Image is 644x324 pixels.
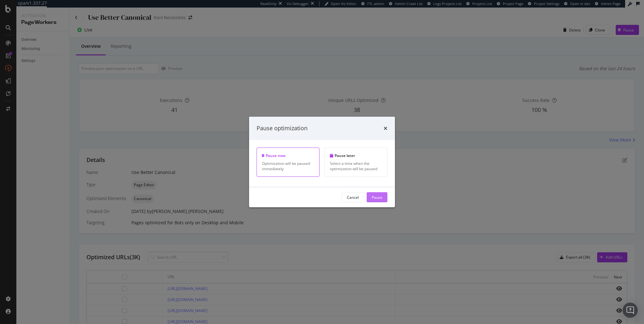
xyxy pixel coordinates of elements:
div: times [384,124,387,132]
div: Pause [372,194,382,200]
div: Pause later [330,153,382,158]
div: Optimization will be paused immediately [262,161,314,171]
div: Open Intercom Messenger [623,303,638,318]
button: Cancel [341,192,364,202]
div: Select a time when the optimization will be paused [330,161,382,171]
div: Pause optimization [257,124,308,132]
button: Pause [367,192,387,202]
div: modal [249,117,395,207]
div: Cancel [347,194,359,200]
div: Pause now [262,153,314,158]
